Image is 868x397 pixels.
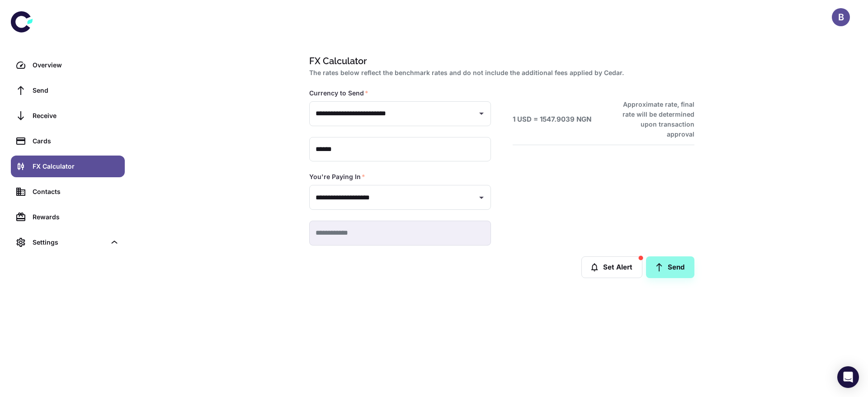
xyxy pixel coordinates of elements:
[11,80,125,101] a: Send
[513,114,591,125] h6: 1 USD = 1547.9039 NGN
[11,54,125,76] a: Overview
[33,187,119,197] div: Contacts
[613,99,694,139] h6: Approximate rate, final rate will be determined upon transaction approval
[11,206,125,228] a: Rewards
[309,54,691,68] h1: FX Calculator
[581,256,642,278] button: Set Alert
[11,156,125,177] a: FX Calculator
[832,8,850,26] button: B
[33,111,119,121] div: Receive
[309,89,368,98] label: Currency to Send
[475,107,488,120] button: Open
[33,212,119,222] div: Rewards
[475,191,488,204] button: Open
[33,136,119,146] div: Cards
[33,85,119,95] div: Send
[11,232,125,253] div: Settings
[11,181,125,203] a: Contacts
[33,161,119,171] div: FX Calculator
[33,60,119,70] div: Overview
[837,366,859,388] div: Open Intercom Messenger
[33,237,106,247] div: Settings
[11,130,125,152] a: Cards
[11,105,125,127] a: Receive
[646,256,694,278] a: Send
[309,172,365,181] label: You're Paying In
